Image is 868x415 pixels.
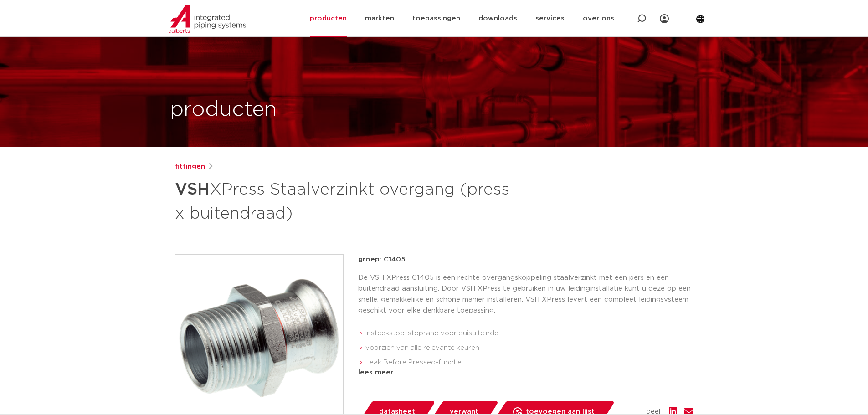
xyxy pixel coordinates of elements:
[365,341,693,355] li: voorzien van alle relevante keuren
[170,95,277,124] h1: producten
[358,254,693,265] p: groep: C1405
[175,181,210,198] strong: VSH
[365,326,693,341] li: insteekstop: stoprand voor buisuiteinde
[358,272,693,316] p: De VSH XPress C1405 is een rechte overgangskoppeling staalverzinkt met een pers en een buitendraa...
[358,367,693,378] div: lees meer
[175,161,205,172] a: fittingen
[175,176,517,225] h1: XPress Staalverzinkt overgang (press x buitendraad)
[365,355,693,370] li: Leak Before Pressed-functie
